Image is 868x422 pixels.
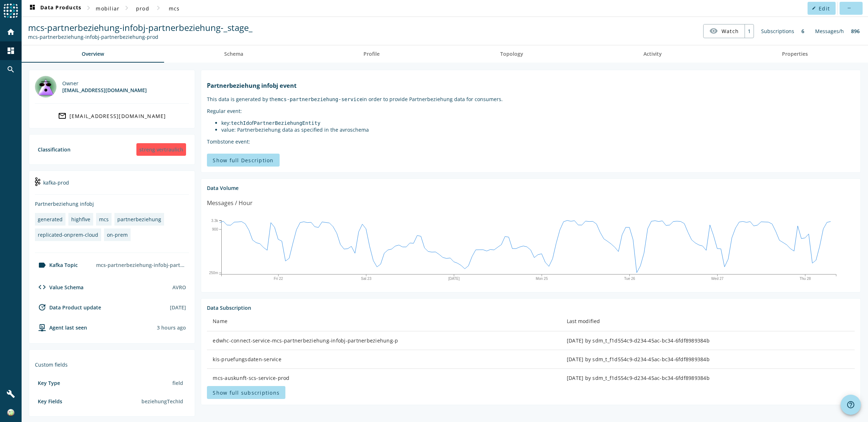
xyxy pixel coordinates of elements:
div: kis-pruefungsdaten-service [213,356,555,363]
div: generated [38,216,63,223]
mat-icon: chevron_right [154,4,163,12]
div: [EMAIL_ADDRESS][DOMAIN_NAME] [62,87,147,94]
div: mcs-partnerbeziehung-infobj-partnerbeziehung-prod [93,259,189,271]
code: PartnerBeziehungEntity [254,120,320,126]
mat-icon: edit [812,6,816,10]
mat-icon: update [38,303,46,312]
span: Overview [82,51,104,56]
div: beziehungTechId [139,395,186,408]
span: Topology [500,51,523,56]
div: 6 [798,24,808,38]
text: 3.3k [211,219,218,223]
div: partnerbeziehung [117,216,161,223]
text: Wed 27 [711,277,724,281]
img: kafka-prod [35,177,40,186]
div: [EMAIL_ADDRESS][DOMAIN_NAME] [69,113,166,119]
text: 900 [212,227,218,231]
mat-icon: chevron_right [122,4,131,12]
p: Regular event: [207,108,855,114]
mat-icon: more_horiz [847,6,851,10]
div: Messages / Hour [207,199,253,208]
img: c815fb827e9d379195185c547e6ff0dc [7,409,14,416]
span: Show full subscriptions [213,389,280,396]
img: spoud-logo.svg [4,4,18,18]
span: Data Products [28,4,81,13]
img: highfive@mobi.ch [35,76,56,97]
td: [DATE] by sdm_t_f1d554c9-d234-45ac-bc34-6fdf8989384b [561,350,855,369]
th: Name [207,311,561,331]
mat-icon: search [6,65,15,74]
div: Subscriptions [758,24,798,38]
div: Classification [38,146,71,153]
text: Thu 28 [800,277,811,281]
mat-icon: chevron_right [84,4,93,12]
div: Data Product update [35,303,101,312]
mat-icon: label [38,261,46,269]
mat-icon: code [38,283,46,291]
td: [DATE] by sdm_t_f1d554c9-d234-45ac-bc34-6fdf8989384b [561,369,855,387]
div: mcs-auskunft-scs-service-prod [213,375,555,382]
div: Custom fields [35,361,189,368]
div: Key Type [38,380,60,386]
p: This data is generated by the in order to provide Partnerbeziehung data for consumers. [207,96,855,103]
h1: Partnerbeziehung infobj event [207,82,855,90]
button: mobiliar [93,2,122,15]
td: [DATE] by sdm_t_f1d554c9-d234-45ac-bc34-6fdf8989384b [561,331,855,350]
button: Edit [808,2,836,15]
div: 1 [745,24,754,38]
div: 896 [847,24,863,38]
code: techId [231,120,249,126]
div: Data Volume [207,185,855,191]
div: highfive [71,216,90,223]
li: value: Partnerbeziehung data as specified in the avroschema [221,126,855,133]
div: field [169,377,186,389]
div: streng vertraulich [136,143,186,156]
div: Kafka Topic [35,261,78,269]
div: [DATE] [170,304,186,311]
text: Tue 26 [624,277,636,281]
a: [EMAIL_ADDRESS][DOMAIN_NAME] [35,109,189,122]
span: mobiliar [96,5,119,12]
div: kafka-prod [35,177,189,195]
button: prod [131,2,154,15]
mat-icon: dashboard [28,4,37,13]
span: Profile [363,51,380,56]
div: on-prem [107,231,128,238]
div: AVRO [172,284,186,291]
div: Kafka Topic: mcs-partnerbeziehung-infobj-partnerbeziehung-prod [28,33,253,40]
button: Show full Description [207,154,279,167]
p: Tombstone event: [207,138,855,145]
div: edwhc-connect-service-mcs-partnerbeziehung-infobj-partnerbeziehung-p [213,337,555,344]
div: Data Subscription [207,304,855,311]
text: Mon 25 [536,277,548,281]
button: mcs [163,2,186,15]
li: key: of [221,119,855,126]
th: Last modified [561,311,855,331]
mat-icon: mail_outline [58,112,67,120]
text: [DATE] [448,277,460,281]
div: Partnerbeziehung infobj [35,200,189,207]
text: 250m [209,271,218,275]
div: replicated-onprem-cloud [38,231,98,238]
text: Sat 23 [361,277,371,281]
button: Data Products [25,2,84,15]
div: mcs [99,216,109,223]
mat-icon: visibility [709,27,718,35]
div: agent-env-prod [35,323,87,332]
mat-icon: home [6,28,15,36]
div: Key Fields [38,398,62,405]
button: Show full subscriptions [207,386,285,399]
mat-icon: dashboard [6,46,15,55]
mat-icon: help_outline [846,400,855,409]
mat-icon: build [6,390,15,398]
span: Edit [819,5,830,12]
span: Activity [643,51,662,56]
span: Show full Description [213,157,273,164]
div: Owner [62,80,147,87]
div: Agents typically reports every 15min to 1h [157,324,186,331]
span: mcs-partnerbeziehung-infobj-partnerbeziehung-_stage_ [28,22,253,33]
text: Fri 22 [274,277,283,281]
span: Properties [782,51,808,56]
div: Messages/h [812,24,847,38]
code: mcs-partnerbeziehung-service [277,96,362,102]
